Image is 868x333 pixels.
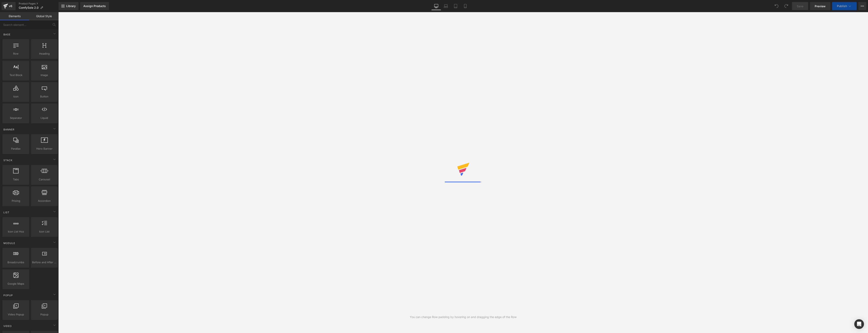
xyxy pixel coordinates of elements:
[797,4,803,8] span: Save
[3,293,13,297] span: Popup
[782,2,790,10] button: Redo
[32,199,57,203] span: Accordion
[4,177,28,182] span: Tabs
[32,94,57,99] span: Button
[3,241,16,245] span: Module
[773,2,781,10] button: Undo
[858,2,866,10] button: More
[32,177,57,182] span: Carousel
[32,73,57,77] span: Image
[4,147,28,151] span: Parallax
[441,2,451,10] a: Laptop
[32,229,57,234] span: Icon List
[4,116,28,120] span: Separator
[4,282,28,286] span: Google Maps
[4,199,28,203] span: Pricing
[3,33,11,36] span: Base
[4,73,28,77] span: Text Block
[854,319,864,329] div: Open Intercom Messenger
[810,2,830,10] a: Preview
[32,260,57,264] span: Before and After Images
[4,312,28,317] span: Video Popup
[460,2,470,10] a: Mobile
[815,4,826,8] span: Preview
[19,2,59,5] a: Product Pages
[4,94,28,99] span: Icon
[59,2,79,10] a: New Library
[32,147,57,151] span: Hero Banner
[410,315,517,319] div: You can change Row padding by hovering on and dragging the edge of the Row
[3,158,13,162] span: Stack
[431,2,441,10] a: Desktop
[2,2,16,10] a: v6
[19,6,39,9] span: ComfySole 2.0
[3,128,15,131] span: Banner
[3,324,12,328] span: Video
[8,3,13,9] div: v6
[4,260,28,264] span: Breadcrumbs
[32,312,57,317] span: Popup
[3,210,10,214] span: List
[451,2,460,10] a: Tablet
[66,4,76,8] span: Library
[83,4,106,8] div: Assign Products
[832,2,857,10] button: Publish
[32,116,57,120] span: Liquid
[4,52,28,56] span: Row
[4,229,28,234] span: Icon List Hoz
[29,12,59,20] a: Global Style
[837,4,847,8] span: Publish
[32,52,57,56] span: Heading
